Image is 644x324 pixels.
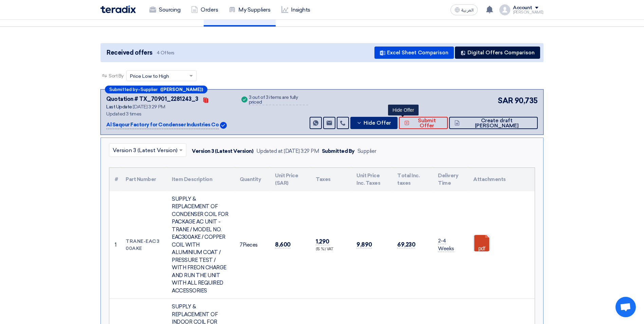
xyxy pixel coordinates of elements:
div: SUPPLY & REPLACEMENT OF CONDENSER COIL FOR PACKAGE AC UNIT - TRANE / MODEL NO. EAC300AKE / COPPER... [172,195,229,295]
a: Open chat [615,297,636,317]
th: Part Number [120,168,166,191]
a: My Suppliers [223,2,276,17]
span: Supplier [141,87,158,92]
a: Orders [186,2,223,17]
div: Updated 3 times [106,110,232,118]
span: 4 Offers [157,50,174,56]
span: 90,735 [515,95,538,106]
span: 7 [240,242,243,248]
div: [PERSON_NAME] [513,11,544,14]
span: 8,600 [275,241,291,248]
div: Supplier [357,147,376,155]
th: Delivery Time [433,168,468,191]
span: 1,290 [316,238,329,245]
div: Updated at [DATE] 3:29 PM [256,147,319,155]
button: Digital Offers Comparison [455,47,540,59]
a: Sourcing [144,2,186,17]
th: Taxes [310,168,351,191]
div: Version 3 (Latest Version) [192,147,254,155]
div: – [105,86,207,93]
span: العربية [461,8,474,13]
img: profile_test.png [499,4,510,15]
div: Submitted By [322,147,355,155]
div: Account [513,5,532,11]
span: 2-4 Weeks [438,238,454,252]
p: Al Saqour Factory for Condenser Industries Co [106,121,219,129]
a: Insights [276,2,316,17]
span: 9,890 [356,241,372,248]
th: Total Inc. taxes [392,168,433,191]
img: Verified Account [220,122,227,129]
span: 69,230 [397,241,415,248]
th: Unit Price (SAR) [270,168,310,191]
span: [DATE] 3:29 PM [133,104,165,110]
span: Sort By [109,72,124,79]
a: TECHNICALDETAILSOFCONDENSERREF_1755692963119.pdf [474,235,528,276]
span: Submit Offer [411,118,442,128]
th: Attachments [468,168,535,191]
span: Create draft [PERSON_NAME] [461,118,532,128]
span: SAR [498,95,513,106]
button: العربية [450,4,478,15]
th: # [109,168,120,191]
span: Hide Offer [364,121,391,126]
td: TRANE-EAC300AKE [120,191,166,299]
span: Price Low to High [130,73,169,80]
button: Excel Sheet Comparison [374,47,454,59]
button: Submit Offer [399,117,448,129]
th: Item Description [166,168,234,191]
th: Unit Price Inc. Taxes [351,168,392,191]
button: Hide Offer [350,117,398,129]
span: Received offers [107,48,152,57]
button: Create draft [PERSON_NAME] [449,117,538,129]
th: Quantity [234,168,270,191]
td: Pieces [234,191,270,299]
div: (15 %) VAT [316,247,346,252]
td: 1 [109,191,120,299]
img: Teradix logo [100,5,136,13]
div: Quotation # TX_70901_2281243_3 [106,95,198,103]
div: 3 out of 3 items are fully priced [249,95,308,105]
span: Submitted by [109,87,138,92]
b: ([PERSON_NAME]) [160,87,203,92]
span: Last Update [106,104,132,110]
div: Hide Offer [388,105,419,115]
